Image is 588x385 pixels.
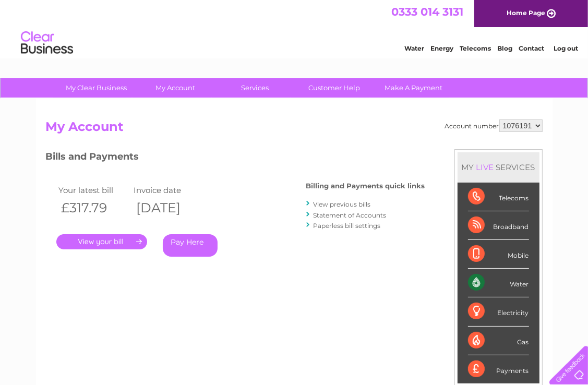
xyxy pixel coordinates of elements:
[131,197,206,219] th: [DATE]
[314,211,387,219] a: Statement of Accounts
[430,44,453,52] a: Energy
[474,162,496,172] div: LIVE
[56,234,147,249] a: .
[468,240,529,269] div: Mobile
[554,44,578,52] a: Log out
[56,183,131,197] td: Your latest bill
[53,78,139,98] a: My Clear Business
[131,183,206,197] td: Invoice date
[306,182,425,190] h4: Billing and Payments quick links
[391,5,463,18] a: 0333 014 3131
[497,44,512,52] a: Blog
[314,222,381,230] a: Paperless bill settings
[291,78,377,98] a: Customer Help
[468,355,529,383] div: Payments
[519,44,544,52] a: Contact
[133,78,219,98] a: My Account
[445,119,543,132] div: Account number
[46,149,425,167] h3: Bills and Payments
[48,6,541,51] div: Clear Business is a trading name of Verastar Limited (registered in [GEOGRAPHIC_DATA] No. 3667643...
[212,78,298,98] a: Services
[404,44,424,52] a: Water
[314,200,371,208] a: View previous bills
[468,297,529,326] div: Electricity
[163,234,218,257] a: Pay Here
[468,211,529,240] div: Broadband
[56,197,131,219] th: £317.79
[460,44,491,52] a: Telecoms
[468,269,529,297] div: Water
[370,78,457,98] a: Make A Payment
[458,152,539,182] div: MY SERVICES
[468,183,529,211] div: Telecoms
[46,119,543,139] h2: My Account
[20,27,74,59] img: logo.png
[468,327,529,355] div: Gas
